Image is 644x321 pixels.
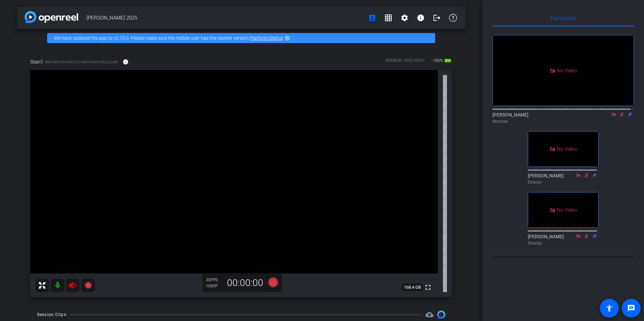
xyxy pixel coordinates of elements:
span: No Video [557,146,577,152]
span: 100% [432,55,444,66]
mat-icon: settings [400,14,409,22]
span: Destinations for your clips [425,311,433,319]
div: Director [528,240,599,246]
mat-icon: fullscreen [424,283,432,291]
mat-icon: battery_std [444,57,452,65]
div: 1080P [206,283,223,289]
div: ROOM ID: 555270201 [386,58,425,67]
img: app-logo [25,11,78,23]
mat-icon: cloud_upload [425,311,433,319]
mat-icon: info [417,14,425,22]
div: Session Clips [37,311,66,318]
span: 168.4 GB [401,283,423,291]
mat-icon: message [627,304,635,312]
mat-icon: info [123,59,129,65]
div: 00:00:00 [223,277,268,289]
span: Participants [550,16,576,21]
span: No Video [557,207,577,213]
div: [PERSON_NAME] [492,111,634,124]
span: iPad Pro 4th Gen 12.9-inch (WiFi+Cellular) [45,60,118,65]
div: Director [528,179,599,185]
span: FPS [211,278,218,282]
div: We have updated the app to v2.15.0. Please make sure the mobile user has the newest version. [47,33,435,43]
mat-icon: grid_on [384,14,392,22]
div: Watcher [492,118,634,124]
img: Session clips [437,311,445,319]
div: [PERSON_NAME] [528,233,599,246]
span: Stan1 [30,58,43,66]
div: [PERSON_NAME] [528,172,599,185]
div: 30 [206,277,223,283]
mat-icon: logout [433,14,441,22]
mat-icon: highlight_off [285,35,290,41]
span: [PERSON_NAME] 2025 [87,11,364,25]
mat-icon: accessibility [605,304,613,312]
a: Platform Status [250,35,283,41]
mat-icon: account_box [368,14,376,22]
span: No Video [557,67,577,73]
